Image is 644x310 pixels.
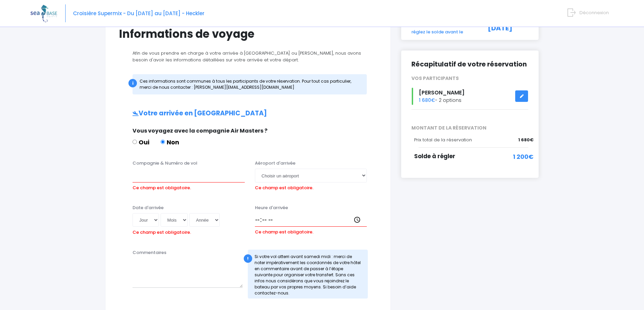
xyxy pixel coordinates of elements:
[133,138,149,147] label: Oui
[518,137,533,143] span: 1 680€
[119,27,377,40] h1: Informations de voyage
[161,140,165,144] input: Non
[480,22,533,35] div: [DATE]
[406,22,480,35] div: Finalisez votre réservation et réglez le solde avant le
[414,137,472,143] span: Prix total de la réservation
[406,124,533,132] span: MONTANT DE LA RÉSERVATION
[128,79,137,87] div: i
[255,227,313,235] label: Ce champ est obligatoire.
[133,249,166,256] label: Commentaires
[244,254,252,263] div: !
[414,152,455,160] span: Solde à régler
[419,89,464,96] span: [PERSON_NAME]
[133,182,191,191] label: Ce champ est obligatoire.
[411,61,528,68] h2: Récapitulatif de votre réservation
[119,50,377,63] p: Afin de vous prendre en charge à votre arrivée à [GEOGRAPHIC_DATA] ou [PERSON_NAME], nous avons b...
[406,75,533,82] div: VOS PARTICIPANTS
[419,97,435,104] span: 1 680€
[119,110,377,117] h2: Votre arrivée en [GEOGRAPHIC_DATA]
[406,88,533,105] div: - 2 options
[133,74,367,94] div: Ces informations sont communes à tous les participants de votre réservation. Pour tout cas partic...
[133,140,137,144] input: Oui
[133,160,197,167] label: Compagnie & Numéro de vol
[133,204,164,211] label: Date d'arrivée
[133,127,267,135] span: Vous voyagez avec la compagnie Air Masters ?
[73,10,205,17] span: Croisière Supermix - Du [DATE] au [DATE] - Heckler
[255,182,313,191] label: Ce champ est obligatoire.
[255,160,295,167] label: Aéroport d'arrivée
[255,204,288,211] label: Heure d'arrivée
[579,9,609,16] span: Déconnexion
[513,152,533,161] span: 1 200€
[248,250,368,299] div: Si votre vol atterri avant samedi midi : merci de noter impérativement les coordonnés de votre hô...
[133,227,191,236] label: Ce champ est obligatoire.
[161,138,179,147] label: Non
